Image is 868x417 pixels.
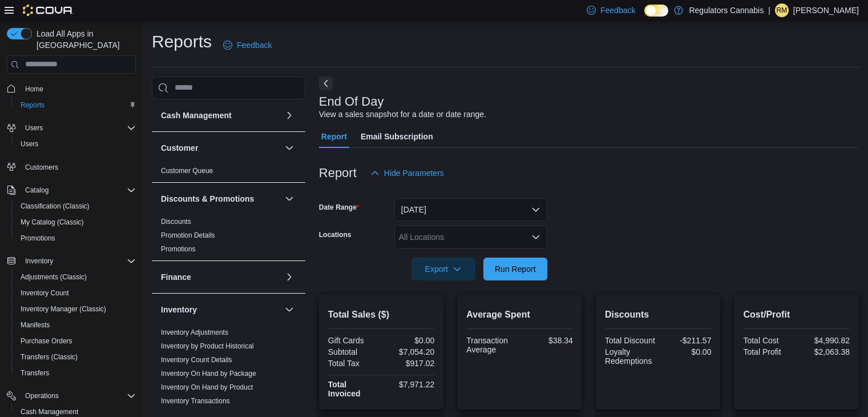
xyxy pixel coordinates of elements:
div: $2,063.38 [799,347,850,356]
a: Inventory Manager (Classic) [16,302,111,316]
button: Cash Management [282,109,296,122]
a: Customers [21,161,63,174]
span: Cash Management [21,407,78,416]
span: Inventory [21,254,136,268]
a: Discounts [161,218,191,226]
h2: Total Sales ($) [328,308,435,322]
a: Inventory by Product Historical [161,342,254,350]
span: Classification (Classic) [16,199,136,213]
span: Inventory On Hand by Product [161,383,253,392]
button: Transfers (Classic) [11,349,140,365]
span: Transfers (Classic) [16,350,136,364]
span: Transfers (Classic) [21,352,78,362]
input: Dark Mode [644,5,668,17]
span: Users [21,139,38,149]
span: Home [25,85,43,94]
button: Inventory Count [11,285,140,301]
div: -$211.57 [660,336,711,345]
span: Transfers [21,368,49,378]
span: Users [16,137,136,151]
a: Purchase Orders [16,334,77,348]
button: Run Report [483,258,547,280]
button: Inventory [21,254,58,268]
button: Discounts & Promotions [282,192,296,206]
button: Inventory [2,253,140,269]
p: | [768,3,770,17]
span: Purchase Orders [16,334,136,348]
div: Gift Cards [328,336,379,345]
div: View a sales snapshot for a date or date range. [319,109,486,121]
a: Inventory On Hand by Product [161,383,253,391]
div: $0.00 [660,347,711,356]
h3: Inventory [161,304,197,315]
span: Promotions [161,244,196,254]
span: Classification (Classic) [21,202,90,211]
div: Loyalty Redemptions [605,347,656,366]
span: Customers [25,163,58,172]
button: [DATE] [394,198,547,221]
a: Transfers [16,366,54,380]
a: Feedback [219,34,276,57]
div: Rachel McLennan [775,3,789,17]
button: Finance [161,271,280,283]
p: [PERSON_NAME] [793,3,859,17]
button: Customers [2,159,140,175]
h2: Discounts [605,308,712,322]
span: Promotions [16,231,136,245]
span: Reports [21,101,45,110]
a: Users [16,137,43,151]
span: Export [418,258,469,280]
button: Classification (Classic) [11,198,140,214]
span: Inventory [25,256,53,266]
div: $38.34 [522,336,573,345]
div: Total Discount [605,336,656,345]
span: Inventory Manager (Classic) [21,304,106,314]
button: Users [2,120,140,136]
div: Total Cost [743,336,794,345]
div: Total Profit [743,347,794,356]
strong: Total Invoiced [328,380,361,398]
button: Manifests [11,317,140,333]
button: Adjustments (Classic) [11,269,140,285]
div: $4,990.82 [799,336,850,345]
h3: Discounts & Promotions [161,193,254,205]
span: Email Subscription [361,125,433,148]
img: Cova [23,5,74,16]
a: Inventory Adjustments [161,328,228,336]
span: Customer Queue [161,166,213,175]
div: $0.00 [383,336,434,345]
button: Inventory [161,304,280,315]
button: Purchase Orders [11,333,140,349]
button: Inventory Manager (Classic) [11,301,140,317]
button: Open list of options [531,232,540,242]
span: Load All Apps in [GEOGRAPHIC_DATA] [32,28,136,51]
span: Adjustments (Classic) [21,272,87,282]
span: Customers [21,160,136,174]
span: Users [25,123,43,133]
button: Customer [282,141,296,155]
span: Operations [21,389,136,403]
button: Catalog [21,183,53,197]
span: Inventory Transactions [161,396,230,406]
span: Manifests [21,320,50,330]
span: Inventory On Hand by Package [161,369,256,378]
button: Hide Parameters [366,162,449,185]
span: Inventory by Product Historical [161,342,254,351]
span: Report [321,125,347,148]
div: $917.02 [383,359,434,368]
h2: Cost/Profit [743,308,850,322]
a: Promotions [16,231,60,245]
button: Next [319,77,333,90]
button: Discounts & Promotions [161,193,280,205]
a: Adjustments (Classic) [16,270,91,284]
a: Reports [16,98,49,112]
button: Cash Management [161,110,280,121]
span: Reports [16,98,136,112]
span: Hide Parameters [384,167,444,179]
span: Run Report [495,263,536,275]
span: My Catalog (Classic) [21,218,84,227]
span: Transfers [16,366,136,380]
h3: End Of Day [319,95,384,109]
span: Adjustments (Classic) [16,270,136,284]
a: Transfers (Classic) [16,350,82,364]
